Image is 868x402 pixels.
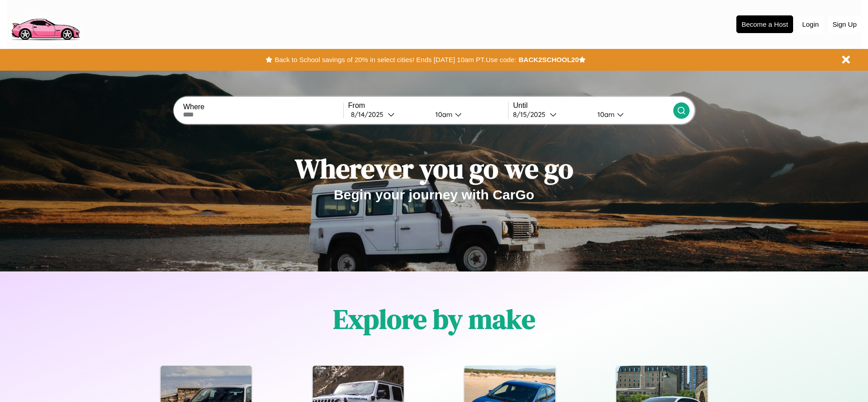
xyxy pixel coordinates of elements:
button: 10am [428,110,508,119]
button: 8/14/2025 [348,110,428,119]
h1: Explore by make [333,300,535,338]
label: From [348,102,508,110]
div: 10am [431,110,455,119]
button: Sign Up [828,16,861,33]
img: logo [7,5,84,43]
b: BACK2SCHOOL20 [518,56,579,63]
label: Until [513,102,673,110]
div: 8 / 15 / 2025 [513,110,550,119]
div: 10am [593,110,617,119]
div: 8 / 14 / 2025 [351,110,388,119]
label: Where [183,103,343,111]
button: 10am [590,110,673,119]
button: Become a Host [736,15,793,33]
button: Login [798,16,824,33]
button: Back to School savings of 20% in select cities! Ends [DATE] 10am PT.Use code: [272,53,518,66]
